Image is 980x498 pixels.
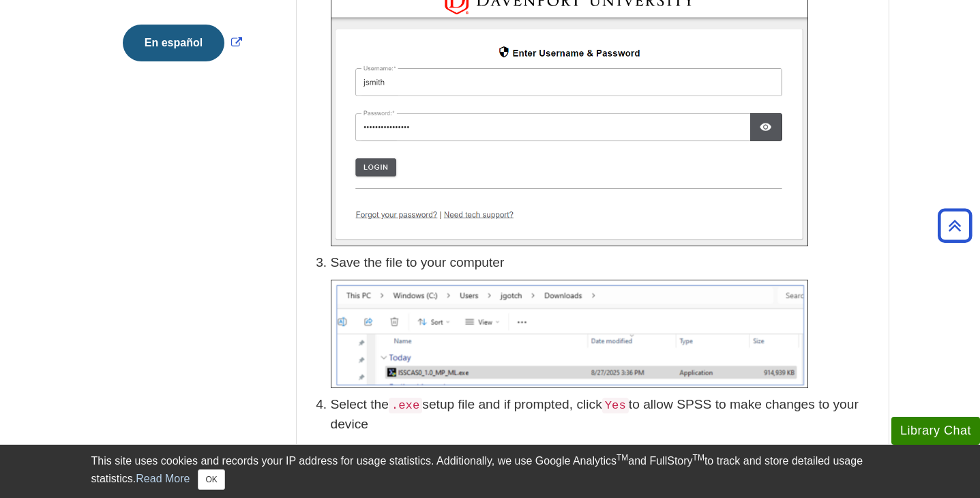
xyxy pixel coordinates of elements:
[576,443,704,458] b: Overwriting Warning
[119,37,246,48] a: Link opens in new window
[389,398,422,413] code: .exe
[136,473,190,484] a: Read More
[617,453,628,463] sup: TM
[891,417,980,445] button: Library Chat
[331,253,882,273] p: Save the file to your computer
[198,469,224,490] button: Close
[123,25,224,61] button: En español
[933,216,977,235] a: Back to Top
[331,395,882,435] p: Select the setup file and if prompted, click to allow SPSS to make changes to your device
[331,280,808,388] img: 'ISSCASO1.0_MP_ML.exe' is being saved to a folder in the download folder.
[331,441,882,461] p: It will start to load. Then select at the screen
[91,453,889,490] div: This site uses cookies and records your IP address for usage statistics. Additionally, we use Goo...
[693,453,704,463] sup: TM
[602,398,629,413] code: Yes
